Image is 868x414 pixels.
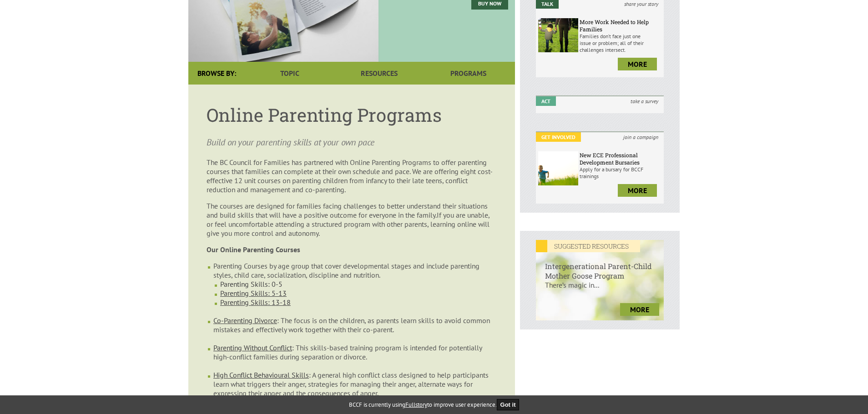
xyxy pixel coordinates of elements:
span: If you are unable, or feel uncomfortable attending a structured program with other parents, learn... [207,210,490,238]
a: Parenting Skills: 5-13 [220,289,287,298]
p: Build on your parenting skills at your own pace [207,136,497,149]
p: Apply for a bursary for BCCF trainings [580,166,661,180]
a: more [620,303,659,316]
p: Families don’t face just one issue or problem; all of their challenges intersect. [580,33,661,53]
a: Parenting Without Conflict [213,343,292,352]
li: : This skills-based training program is intended for potentially high-conflict families during se... [213,343,497,370]
h6: More Work Needed to Help Families [580,18,661,33]
a: Parenting Skills: 0-5 [220,279,283,289]
li: Parenting Courses by age group that cover developmental stages and include parenting styles, chil... [213,261,497,316]
a: Resources [334,62,424,85]
div: Browse By: [188,62,245,85]
i: take a survey [625,96,664,106]
em: Get Involved [536,132,581,142]
em: Act [536,96,556,106]
p: The BC Council for Families has partnered with Online Parenting Programs to offer parenting cours... [207,158,497,194]
em: SUGGESTED RESOURCES [536,240,640,252]
p: There’s magic in... [536,280,664,299]
a: High Conflict Behavioural Skills [213,370,309,379]
a: Parenting Skills: 13-18 [220,298,291,307]
h6: Intergenerational Parent-Child Mother Goose Program [536,252,664,280]
p: The courses are designed for families facing challenges to better understand their situations and... [207,201,497,238]
a: more [618,184,657,197]
a: more [618,58,657,70]
a: Fullstory [405,401,427,409]
a: Co-Parenting Divorce [213,316,277,325]
strong: Our Online Parenting Courses [207,245,300,254]
i: join a campaign [618,132,664,142]
li: : A general high conflict class designed to help participants learn what triggers their anger, st... [213,370,497,407]
a: Programs [424,62,513,85]
h6: New ECE Professional Development Bursaries [580,151,661,166]
h1: Online Parenting Programs [207,103,497,127]
button: Got it [497,399,520,410]
a: Topic [245,62,334,85]
li: : The focus is on the children, as parents learn skills to avoid common mistakes and effectively ... [213,316,497,343]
